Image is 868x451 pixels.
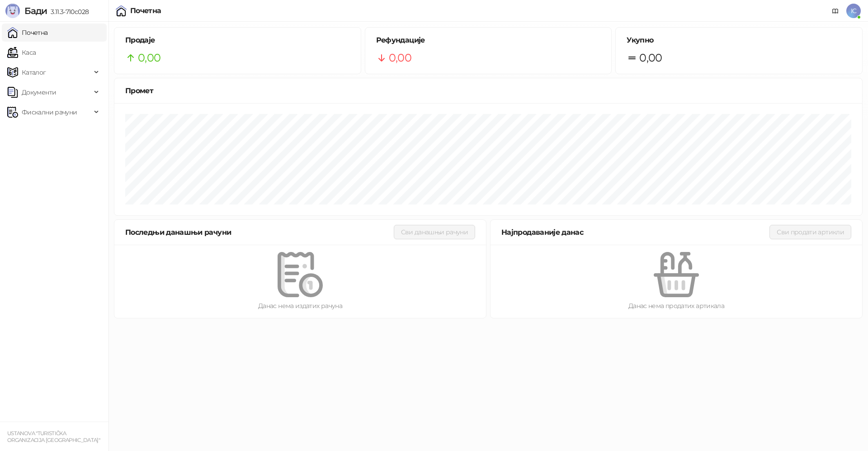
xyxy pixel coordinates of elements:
[125,85,851,96] div: Промет
[846,4,861,18] span: IC
[125,35,350,46] h5: Продаје
[5,4,20,18] img: Logo
[138,49,160,66] span: 0,00
[769,225,851,239] button: Сви продати артикли
[22,83,56,101] span: Документи
[7,24,48,42] a: Почетна
[501,227,769,238] div: Најпродаваније данас
[627,35,851,46] h5: Укупно
[389,49,411,66] span: 0,00
[130,7,161,14] div: Почетна
[505,301,848,311] div: Данас нема продатих артикала
[129,301,472,311] div: Данас нема издатих рачуна
[7,430,100,443] small: USTANOVA "TURISTIČKA ORGANIZACIJA [GEOGRAPHIC_DATA]"
[7,43,36,62] a: Каса
[22,103,77,121] span: Фискални рачуни
[125,227,394,238] div: Последњи данашњи рачуни
[47,8,89,16] span: 3.11.3-710c028
[22,63,46,81] span: Каталог
[376,35,601,46] h5: Рефундације
[828,4,843,18] a: Документација
[394,225,475,239] button: Сви данашњи рачуни
[24,5,47,16] span: Бади
[639,49,662,66] span: 0,00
